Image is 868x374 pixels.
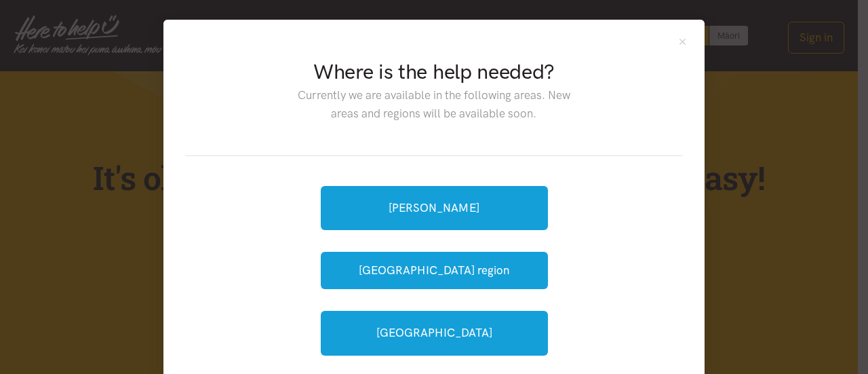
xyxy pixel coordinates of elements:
[321,252,548,289] button: [GEOGRAPHIC_DATA] region
[287,86,580,123] p: Currently we are available in the following areas. New areas and regions will be available soon.
[677,36,688,48] button: Close
[321,186,548,230] a: [PERSON_NAME]
[321,311,548,355] a: [GEOGRAPHIC_DATA]
[287,58,580,86] h2: Where is the help needed?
